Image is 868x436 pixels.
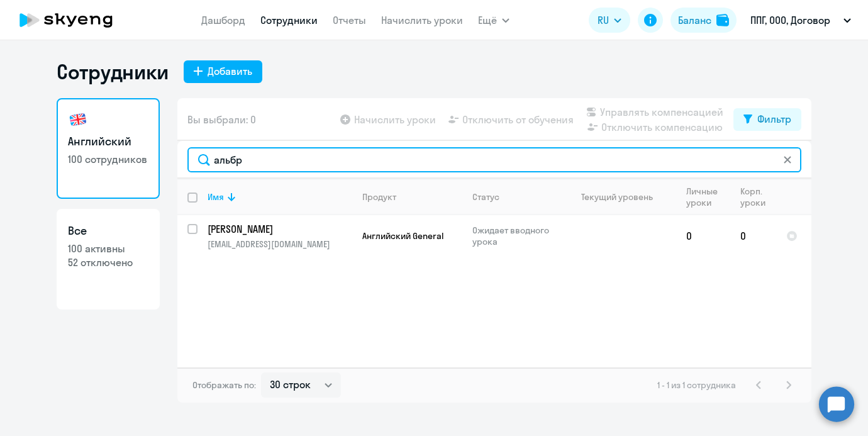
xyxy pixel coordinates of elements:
[670,8,737,33] button: Балансbalance
[184,60,262,83] button: Добавить
[676,215,730,257] td: 0
[740,186,776,208] div: Корп. уроки
[57,98,160,199] a: Английский100 сотрудников
[569,191,676,203] div: Текущий уровень
[201,14,245,26] a: Дашборд
[187,112,256,127] span: Вы выбрали: 0
[733,108,801,131] button: Фильтр
[686,186,721,208] div: Личные уроки
[589,8,630,33] button: RU
[208,238,352,250] p: [EMAIL_ADDRESS][DOMAIN_NAME]
[68,152,148,166] p: 100 сотрудников
[478,8,509,33] button: Ещё
[362,191,396,203] div: Продукт
[716,14,729,26] img: balance
[740,186,767,208] div: Корп. уроки
[686,186,730,208] div: Личные уроки
[657,379,736,391] span: 1 - 1 из 1 сотрудника
[757,111,791,126] div: Фильтр
[333,14,366,26] a: Отчеты
[208,222,350,236] p: [PERSON_NAME]
[68,242,148,255] p: 100 активны
[208,64,252,79] div: Добавить
[750,13,830,28] p: ППГ, ООО, Договор
[730,215,776,257] td: 0
[381,14,463,26] a: Начислить уроки
[472,191,499,203] div: Статус
[478,13,497,28] span: Ещё
[362,191,462,203] div: Продукт
[598,13,609,28] span: RU
[68,109,88,130] img: english
[68,223,148,239] h3: Все
[581,191,653,203] div: Текущий уровень
[208,191,352,203] div: Имя
[472,225,559,247] p: Ожидает вводного урока
[208,191,224,203] div: Имя
[192,379,256,391] span: Отображать по:
[260,14,318,26] a: Сотрудники
[744,5,857,35] button: ППГ, ООО, Договор
[678,13,711,28] div: Баланс
[68,255,148,269] p: 52 отключено
[472,191,559,203] div: Статус
[208,222,352,236] a: [PERSON_NAME]
[68,133,148,150] h3: Английский
[57,59,169,84] h1: Сотрудники
[187,147,801,172] input: Поиск по имени, email, продукту или статусу
[362,230,443,242] span: Английский General
[57,209,160,310] a: Все100 активны52 отключено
